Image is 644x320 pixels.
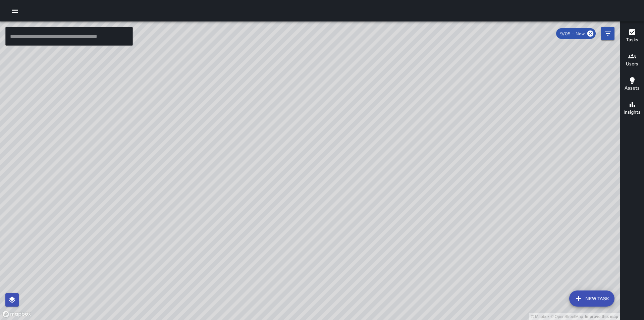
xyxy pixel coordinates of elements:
span: 9/05 — Now [556,31,589,37]
h6: Assets [625,85,640,92]
button: Tasks [620,24,644,48]
button: Filters [601,27,614,40]
h6: Insights [624,109,641,116]
h6: Users [626,60,638,68]
div: 9/05 — Now [556,28,596,39]
button: Users [620,48,644,72]
button: New Task [569,290,614,307]
button: Assets [620,72,644,97]
button: Insights [620,97,644,121]
h6: Tasks [626,36,638,44]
